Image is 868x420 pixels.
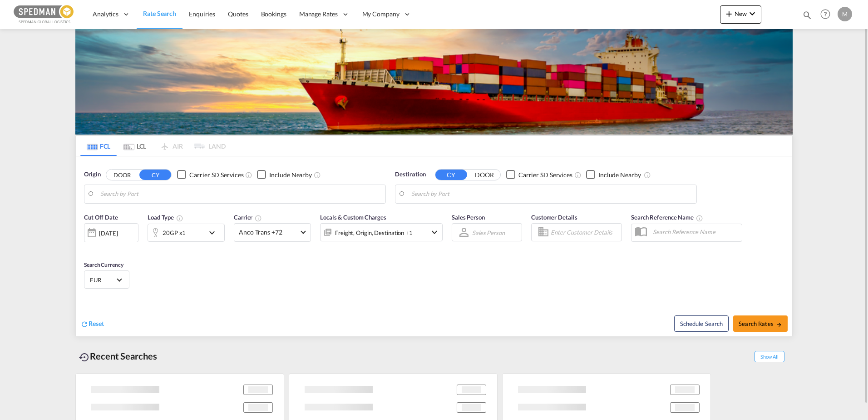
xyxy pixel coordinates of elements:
span: Analytics [93,10,118,19]
span: Search Reference Name [631,214,703,221]
md-icon: Your search will be saved by the below given name [696,215,703,222]
md-checkbox: Checkbox No Ink [506,170,572,180]
div: Carrier SD Services [189,170,243,180]
div: Origin DOOR CY Checkbox No InkUnchecked: Search for CY (Container Yard) services for all selected... [76,156,792,336]
span: Cut Off Date [84,214,118,221]
input: Enter Customer Details [551,225,619,239]
span: Bookings [261,10,286,18]
md-icon: icon-magnify [802,10,812,20]
span: Locals & Custom Charges [320,214,386,221]
md-icon: icon-chevron-down [207,227,222,238]
span: Sales Person [452,214,485,221]
md-icon: The selected Trucker/Carrierwill be displayed in the rate results If the rates are from another f... [255,215,262,222]
md-tab-item: LCL [117,136,153,156]
span: My Company [362,10,399,19]
div: [DATE] [99,229,118,237]
md-select: Select Currency: € EUREuro [89,273,124,286]
div: Include Nearby [598,170,641,180]
span: Help [818,6,833,22]
div: Include Nearby [269,170,312,180]
span: Customer Details [531,214,577,221]
input: Search by Port [411,187,692,201]
md-icon: Unchecked: Search for CY (Container Yard) services for all selected carriers.Checked : Search for... [574,171,582,179]
button: DOOR [106,170,138,180]
span: EUR [90,276,115,284]
div: icon-magnify [802,10,812,24]
div: Help [818,6,838,23]
span: Enquiries [189,10,215,18]
div: icon-refreshReset [80,319,104,329]
img: c12ca350ff1b11efb6b291369744d907.png [14,4,75,25]
span: Reset [89,320,104,327]
span: Search Rates [739,320,782,327]
button: DOOR [469,170,500,180]
button: CY [435,170,467,180]
span: Origin [84,170,100,179]
span: Show All [755,351,784,362]
md-icon: icon-arrow-right [776,321,782,328]
span: Anco Trans +72 [239,228,298,237]
button: CY [139,170,171,180]
button: Note: By default Schedule search will only considerorigin ports, destination ports and cut off da... [674,315,729,332]
span: Manage Rates [299,10,338,19]
md-datepicker: Select [84,241,91,254]
md-icon: icon-plus 400-fg [724,8,735,19]
input: Search by Port [100,187,381,201]
span: Load Type [148,214,183,221]
md-checkbox: Checkbox No Ink [586,170,641,180]
md-icon: icon-refresh [80,320,89,328]
img: LCL+%26+FCL+BACKGROUND.png [75,29,793,135]
md-pagination-wrapper: Use the left and right arrow keys to navigate between tabs [80,136,226,156]
div: M [838,7,852,21]
md-icon: icon-chevron-down [429,227,440,238]
div: Recent Searches [75,346,161,366]
div: 20GP x1icon-chevron-down [148,224,225,242]
button: icon-plus 400-fgNewicon-chevron-down [720,5,761,24]
div: 20GP x1 [163,226,186,239]
md-select: Sales Person [471,226,506,239]
span: Search Currency [84,261,123,268]
input: Search Reference Name [648,225,742,239]
md-icon: Unchecked: Ignores neighbouring ports when fetching rates.Checked : Includes neighbouring ports w... [314,171,321,179]
span: Destination [395,170,426,179]
md-checkbox: Checkbox No Ink [257,170,312,180]
md-checkbox: Checkbox No Ink [177,170,243,180]
md-icon: Unchecked: Search for CY (Container Yard) services for all selected carriers.Checked : Search for... [245,171,252,179]
button: Search Ratesicon-arrow-right [733,315,788,332]
md-icon: icon-backup-restore [79,352,90,363]
div: Carrier SD Services [518,170,572,180]
div: [DATE] [84,223,138,242]
span: Rate Search [143,10,176,17]
md-icon: icon-information-outline [176,215,183,222]
span: Quotes [228,10,248,18]
span: Carrier [234,214,262,221]
span: New [724,10,758,17]
md-icon: Unchecked: Ignores neighbouring ports when fetching rates.Checked : Includes neighbouring ports w... [644,171,651,179]
md-icon: icon-chevron-down [747,8,758,19]
div: Freight Origin Destination Factory Stuffing [335,226,413,239]
md-tab-item: FCL [80,136,117,156]
div: Freight Origin Destination Factory Stuffingicon-chevron-down [320,223,443,241]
